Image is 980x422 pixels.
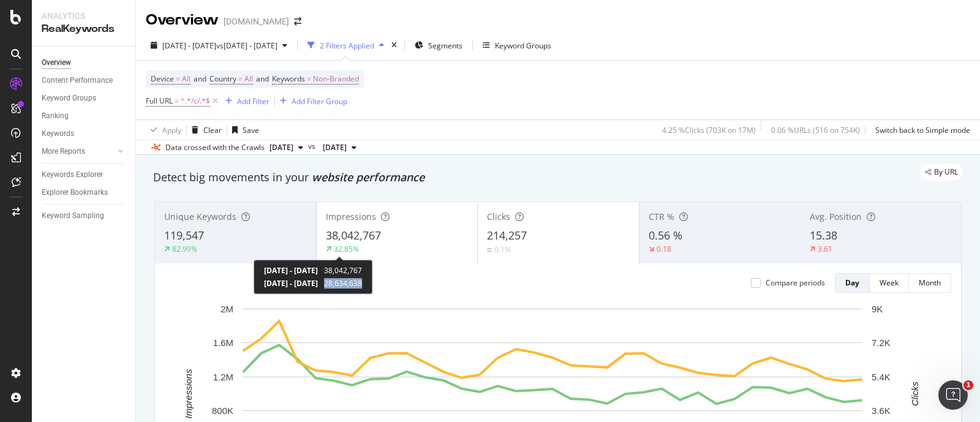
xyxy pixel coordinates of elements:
div: Overview [42,56,71,69]
div: legacy label [920,164,963,181]
div: Keyword Groups [42,92,96,105]
text: 3.6K [872,405,891,416]
span: = [176,73,180,84]
div: Add Filter [237,96,269,107]
span: Keywords [272,73,305,84]
div: Week [880,277,899,288]
div: times [389,39,399,51]
span: 1 [963,380,973,390]
span: Device [151,73,174,84]
span: Non-Branded [313,70,359,88]
button: Keyword Groups [478,36,556,55]
div: Keyword Groups [495,40,551,51]
span: 38,042,767 [324,265,362,276]
a: Content Performance [42,74,127,87]
text: 800K [212,405,233,416]
span: vs [308,141,318,152]
div: Keyword Sampling [42,209,104,222]
div: 0.1% [494,244,511,255]
a: More Reports [42,145,115,158]
div: Compare periods [766,277,825,288]
iframe: Intercom live chat [938,380,968,410]
div: Add Filter Group [292,96,347,107]
button: Save [227,120,259,140]
div: 0.06 % URLs ( 516 on 754K ) [771,125,860,135]
span: 2025 Sep. 27th [269,142,293,153]
div: Keywords Explorer [42,168,103,181]
div: arrow-right-arrow-left [294,17,301,26]
span: All [182,70,190,88]
span: 119,547 [164,228,204,243]
div: 4.25 % Clicks ( 703K on 17M ) [662,125,756,135]
span: = [307,73,311,84]
div: Analytics [42,10,126,22]
button: Add Filter [221,94,269,108]
div: 3.61 [818,244,832,254]
button: [DATE] [265,140,308,155]
img: Equal [487,248,492,252]
button: Month [909,273,951,293]
div: Save [243,125,259,135]
text: 9K [872,304,883,314]
span: and [194,73,206,84]
span: Unique Keywords [164,211,236,222]
button: Apply [146,120,181,140]
span: vs [DATE] - [DATE] [216,40,277,51]
button: Switch back to Simple mode [870,120,970,140]
div: Day [845,277,859,288]
span: 0.56 % [649,228,682,243]
a: Ranking [42,110,127,122]
button: Week [870,273,909,293]
div: Apply [162,125,181,135]
text: Impressions [183,369,194,418]
button: Add Filter Group [275,94,347,108]
a: Overview [42,56,127,69]
span: 2024 Sep. 28th [323,142,347,153]
span: Full URL [146,96,173,106]
div: [DOMAIN_NAME] [224,15,289,28]
div: Keywords [42,127,74,140]
span: Clicks [487,211,510,222]
a: Keyword Groups [42,92,127,105]
button: Clear [187,120,222,140]
div: Overview [146,10,219,31]
div: 2 Filters Applied [320,40,374,51]
text: 1.2M [213,372,233,382]
div: 82.99% [172,244,197,254]
span: 38,042,767 [326,228,381,243]
text: 2M [221,304,233,314]
a: Keywords Explorer [42,168,127,181]
div: More Reports [42,145,85,158]
a: Keyword Sampling [42,209,127,222]
span: Segments [428,40,462,51]
span: and [256,73,269,84]
button: [DATE] - [DATE]vs[DATE] - [DATE] [146,36,292,55]
div: Month [919,277,941,288]
button: Segments [410,36,467,55]
div: Ranking [42,110,69,122]
span: [DATE] - [DATE] [162,40,216,51]
span: 28,634,638 [324,278,362,288]
span: = [175,96,179,106]
span: All [244,70,253,88]
span: CTR % [649,211,674,222]
a: Explorer Bookmarks [42,186,127,199]
div: Clear [203,125,222,135]
div: Switch back to Simple mode [875,125,970,135]
span: = [238,73,243,84]
div: Explorer Bookmarks [42,186,108,199]
span: 15.38 [810,228,837,243]
div: Content Performance [42,74,113,87]
span: 214,257 [487,228,527,243]
text: 5.4K [872,372,891,382]
span: [DATE] - [DATE] [264,265,318,276]
span: Country [209,73,236,84]
text: 1.6M [213,337,233,348]
div: RealKeywords [42,22,126,36]
div: Data crossed with the Crawls [165,142,265,153]
span: Avg. Position [810,211,862,222]
div: 0.18 [657,244,671,254]
span: [DATE] - [DATE] [264,278,318,288]
button: [DATE] [318,140,361,155]
text: Clicks [910,381,920,405]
